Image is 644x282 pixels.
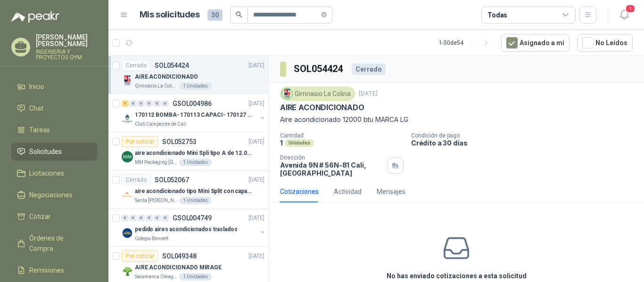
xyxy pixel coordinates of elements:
[11,78,97,96] a: Inicio
[29,146,62,157] span: Solicitudes
[162,215,169,221] div: 0
[248,99,264,108] p: [DATE]
[122,174,151,185] div: Cerrado
[280,186,319,197] div: Cotizaciones
[280,132,404,139] p: Cantidad
[130,215,137,221] div: 0
[122,75,133,86] img: Company Logo
[29,211,51,222] span: Cotizar
[11,164,97,182] a: Licitaciones
[135,149,252,158] p: aire acondicionado Mini Spli tipo A de 12.000 BTU.
[135,111,252,120] p: 170112 BOMBA- 170113 CAPACI- 170127 MOTOR 170119 R
[122,60,151,71] div: Cerrado
[130,100,137,107] div: 0
[122,151,133,162] img: Company Logo
[135,187,252,196] p: aire acondicionado tipo Mini Split con capacidad de 12000 BTU a 110V o 220V
[387,271,527,281] h3: No has enviado cotizaciones a esta solicitud
[135,82,177,90] p: Gimnasio La Colina
[36,49,97,60] p: INGENIERIA Y PROYECTOS OYM
[122,113,133,124] img: Company Logo
[162,138,197,145] p: SOL052753
[135,121,186,128] p: Club Campestre de Cali
[411,132,640,139] p: Condición de pago
[334,186,362,197] div: Actividad
[122,136,158,147] div: Por cotizar
[487,10,507,20] div: Todas
[439,35,494,50] div: 1 - 50 de 54
[135,273,177,281] p: Salamanca Oleaginosas SAS
[122,189,133,201] img: Company Logo
[248,176,264,185] p: [DATE]
[138,100,145,107] div: 0
[29,265,64,275] span: Remisiones
[135,159,177,166] p: MM Packaging [GEOGRAPHIC_DATA]
[179,197,212,204] div: 1 Unidades
[154,100,161,107] div: 0
[154,215,161,221] div: 0
[321,12,327,17] span: close-circle
[173,100,212,107] p: GSOL004986
[108,170,268,209] a: CerradoSOL052067[DATE] Company Logoaire acondicionado tipo Mini Split con capacidad de 12000 BTU ...
[122,227,133,239] img: Company Logo
[501,34,570,52] button: Asignado a mi
[294,62,344,76] h3: SOL054424
[321,10,327,19] span: close-circle
[135,73,198,81] p: AIRE ACONDICIONADO
[616,7,633,24] button: 1
[122,250,158,262] div: Por cotizar
[248,137,264,146] p: [DATE]
[108,132,268,170] a: Por cotizarSOL052753[DATE] Company Logoaire acondicionado Mini Spli tipo A de 12.000 BTU.MM Packa...
[11,208,97,226] a: Cotizar
[411,139,640,147] p: Crédito a 30 días
[11,11,59,23] img: Logo peakr
[29,168,64,178] span: Licitaciones
[285,139,314,147] div: Unidades
[122,215,129,221] div: 0
[29,190,73,200] span: Negociaciones
[280,154,384,161] p: Dirección
[155,62,189,69] p: SOL054424
[162,253,197,259] p: SOL049348
[162,100,169,107] div: 0
[146,100,153,107] div: 0
[179,82,212,90] div: 1 Unidades
[11,121,97,139] a: Tareas
[173,215,212,221] p: GSOL004749
[280,114,633,125] p: Aire acondicionado 12000 btu MARCA LG
[179,273,212,281] div: 1 Unidades
[122,266,133,277] img: Company Logo
[248,252,264,261] p: [DATE]
[207,9,223,21] span: 30
[577,34,633,52] button: No Leídos
[625,4,636,13] span: 1
[352,64,386,75] div: Cerrado
[108,56,268,94] a: CerradoSOL054424[DATE] Company LogoAIRE ACONDICIONADOGimnasio La Colina1 Unidades
[29,81,44,92] span: Inicio
[280,87,355,101] div: Gimnasio La Colina
[135,225,238,234] p: pedido aires acondicionados traslados
[11,229,97,258] a: Órdenes de Compra
[135,263,222,272] p: AIRE ACONDICIONADO MIRAGE
[236,11,242,18] span: search
[29,125,50,135] span: Tareas
[29,233,88,254] span: Órdenes de Compra
[140,8,200,22] h1: Mis solicitudes
[280,139,283,147] p: 1
[122,100,129,107] div: 1
[248,61,264,70] p: [DATE]
[122,98,266,128] a: 1 0 0 0 0 0 GSOL004986[DATE] Company Logo170112 BOMBA- 170113 CAPACI- 170127 MOTOR 170119 RClub C...
[280,161,384,177] p: Avenida 9N # 56N-81 Cali , [GEOGRAPHIC_DATA]
[282,89,292,99] img: Company Logo
[359,89,378,98] p: [DATE]
[11,99,97,117] a: Chat
[36,34,97,47] p: [PERSON_NAME] [PERSON_NAME]
[155,177,189,183] p: SOL052067
[377,186,405,197] div: Mensajes
[280,103,364,113] p: AIRE ACONDICIONADO
[29,103,43,113] span: Chat
[138,215,145,221] div: 0
[248,214,264,223] p: [DATE]
[135,235,168,242] p: Colegio Bennett
[179,159,212,166] div: 1 Unidades
[11,186,97,204] a: Negociaciones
